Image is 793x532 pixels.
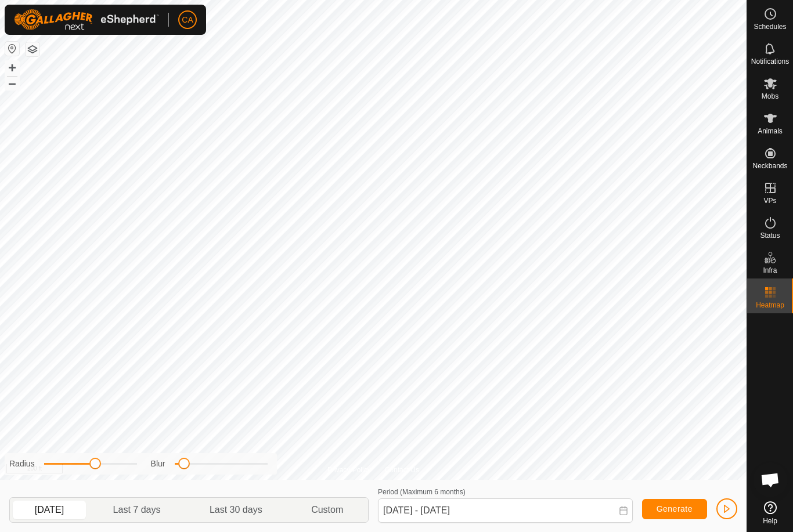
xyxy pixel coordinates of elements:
[756,302,784,309] span: Heatmap
[385,465,419,475] a: Contact Us
[762,93,778,100] span: Mobs
[763,197,776,204] span: VPs
[5,76,19,90] button: –
[758,128,783,135] span: Animals
[5,42,19,56] button: Reset Map
[311,503,343,517] span: Custom
[754,23,786,30] span: Schedules
[378,488,466,496] label: Period (Maximum 6 months)
[642,499,707,519] button: Generate
[763,517,777,524] span: Help
[327,465,371,475] a: Privacy Policy
[760,232,780,239] span: Status
[113,503,161,517] span: Last 7 days
[182,14,193,26] span: CA
[9,458,35,470] label: Radius
[5,61,19,75] button: +
[210,503,262,517] span: Last 30 days
[747,497,793,529] a: Help
[151,458,165,470] label: Blur
[657,504,693,513] span: Generate
[752,162,787,169] span: Neckbands
[751,58,789,65] span: Notifications
[26,42,39,56] button: Map Layers
[763,267,777,274] span: Infra
[753,462,788,497] div: Open chat
[35,503,64,517] span: [DATE]
[14,9,159,30] img: Gallagher Logo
